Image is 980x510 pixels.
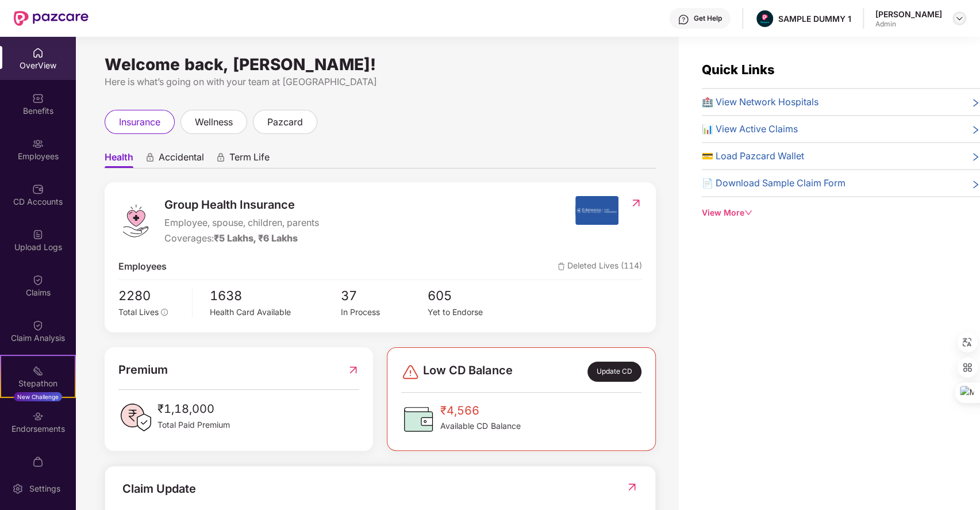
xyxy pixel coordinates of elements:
[626,481,638,493] img: RedirectIcon
[440,420,520,432] span: Available CD Balance
[875,9,942,20] div: [PERSON_NAME]
[105,75,656,89] div: Here is what’s going on with your team at [GEOGRAPHIC_DATA]
[214,232,298,244] span: ₹5 Lakhs, ₹6 Lakhs
[32,365,44,377] img: svg+xml;base64,PHN2ZyB4bWxucz0iaHR0cDovL3d3dy53My5vcmcvMjAwMC9zdmciIHdpZHRoPSIyMSIgaGVpZ2h0PSIyMC...
[118,204,153,238] img: logo
[32,229,44,240] img: svg+xml;base64,PHN2ZyBpZD0iVXBsb2FkX0xvZ3MiIGRhdGEtbmFtZT0iVXBsb2FkIExvZ3MiIHhtbG5zPSJodHRwOi8vd3...
[32,456,44,467] img: svg+xml;base64,PHN2ZyBpZD0iTXlfT3JkZXJzIiBkYXRhLW5hbWU9Ik15IE9yZGVycyIgeG1sbnM9Imh0dHA6Ly93d3cudz...
[145,152,155,163] div: animation
[32,183,44,195] img: svg+xml;base64,PHN2ZyBpZD0iQ0RfQWNjb3VudHMiIGRhdGEtbmFtZT0iQ0QgQWNjb3VudHMiIHhtbG5zPSJodHRwOi8vd3...
[401,363,420,381] img: svg+xml;base64,PHN2ZyBpZD0iRGFuZ2VyLTMyeDMyIiB4bWxucz0iaHR0cDovL3d3dy53My5vcmcvMjAwMC9zdmciIHdpZH...
[12,483,24,494] img: svg+xml;base64,PHN2ZyBpZD0iU2V0dGluZy0yMHgyMCIgeG1sbnM9Imh0dHA6Ly93d3cudzMub3JnLzIwMDAvc3ZnIiB3aW...
[401,402,436,436] img: CDBalanceIcon
[1,378,75,389] div: Stepathon
[14,392,62,401] div: New Challenge
[694,14,722,23] div: Get Help
[32,274,44,286] img: svg+xml;base64,PHN2ZyBpZD0iQ2xhaW0iIHhtbG5zPSJodHRwOi8vd3d3LnczLm9yZy8yMDAwL3N2ZyIgd2lkdGg9IjIwIi...
[971,178,980,190] span: right
[105,151,133,168] span: Health
[105,60,656,69] div: Welcome back, [PERSON_NAME]!
[702,206,980,219] div: View More
[161,309,168,316] span: info-circle
[159,151,204,168] span: Accidental
[630,197,642,209] img: RedirectIcon
[702,62,775,77] span: Quick Links
[216,152,226,163] div: animation
[118,286,184,306] span: 2280
[702,149,804,163] span: 💳 Load Pazcard Wallet
[118,400,153,435] img: PaidPremiumIcon
[119,115,160,129] span: insurance
[164,231,319,246] div: Coverages:
[702,95,818,109] span: 🏥 View Network Hospitals
[678,14,689,25] img: svg+xml;base64,PHN2ZyBpZD0iSGVscC0zMngzMiIgeG1sbnM9Imh0dHA6Ly93d3cudzMub3JnLzIwMDAvc3ZnIiB3aWR0aD...
[32,411,44,422] img: svg+xml;base64,PHN2ZyBpZD0iRW5kb3JzZW1lbnRzIiB4bWxucz0iaHR0cDovL3d3dy53My5vcmcvMjAwMC9zdmciIHdpZH...
[778,13,851,24] div: SAMPLE DUMMY 1
[971,151,980,163] span: right
[164,196,319,214] span: Group Health Insurance
[118,307,159,317] span: Total Lives
[164,216,319,230] span: Employee, spouse, children, parents
[423,362,512,382] span: Low CD Balance
[118,361,168,379] span: Premium
[587,362,641,382] div: Update CD
[955,14,964,23] img: svg+xml;base64,PHN2ZyBpZD0iRHJvcGRvd24tMzJ4MzIiIHhtbG5zPSJodHRwOi8vd3d3LnczLm9yZy8yMDAwL3N2ZyIgd2...
[558,259,642,274] span: Deleted Lives (114)
[210,306,341,319] div: Health Card Available
[157,400,230,418] span: ₹1,18,000
[558,263,565,270] img: deleteIcon
[32,320,44,331] img: svg+xml;base64,PHN2ZyBpZD0iQ2xhaW0iIHhtbG5zPSJodHRwOi8vd3d3LnczLm9yZy8yMDAwL3N2ZyIgd2lkdGg9IjIwIi...
[229,151,270,168] span: Term Life
[440,402,520,420] span: ₹4,566
[118,259,167,274] span: Employees
[702,176,846,190] span: 📄 Download Sample Claim Form
[875,20,942,29] div: Admin
[347,361,359,379] img: RedirectIcon
[428,306,515,319] div: Yet to Endorse
[340,306,428,319] div: In Process
[971,97,980,109] span: right
[971,124,980,136] span: right
[32,138,44,149] img: svg+xml;base64,PHN2ZyBpZD0iRW1wbG95ZWVzIiB4bWxucz0iaHR0cDovL3d3dy53My5vcmcvMjAwMC9zdmciIHdpZHRoPS...
[26,483,64,494] div: Settings
[32,47,44,59] img: svg+xml;base64,PHN2ZyBpZD0iSG9tZSIgeG1sbnM9Imh0dHA6Ly93d3cudzMub3JnLzIwMDAvc3ZnIiB3aWR0aD0iMjAiIG...
[32,93,44,104] img: svg+xml;base64,PHN2ZyBpZD0iQmVuZWZpdHMiIHhtbG5zPSJodHRwOi8vd3d3LnczLm9yZy8yMDAwL3N2ZyIgd2lkdGg9Ij...
[340,286,428,306] span: 37
[744,209,752,217] span: down
[14,11,89,26] img: New Pazcare Logo
[210,286,341,306] span: 1638
[702,122,798,136] span: 📊 View Active Claims
[575,196,618,225] img: insurerIcon
[157,419,230,431] span: Total Paid Premium
[756,10,773,27] img: Pazcare_Alternative_logo-01-01.png
[122,480,196,498] div: Claim Update
[195,115,233,129] span: wellness
[267,115,303,129] span: pazcard
[428,286,515,306] span: 605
